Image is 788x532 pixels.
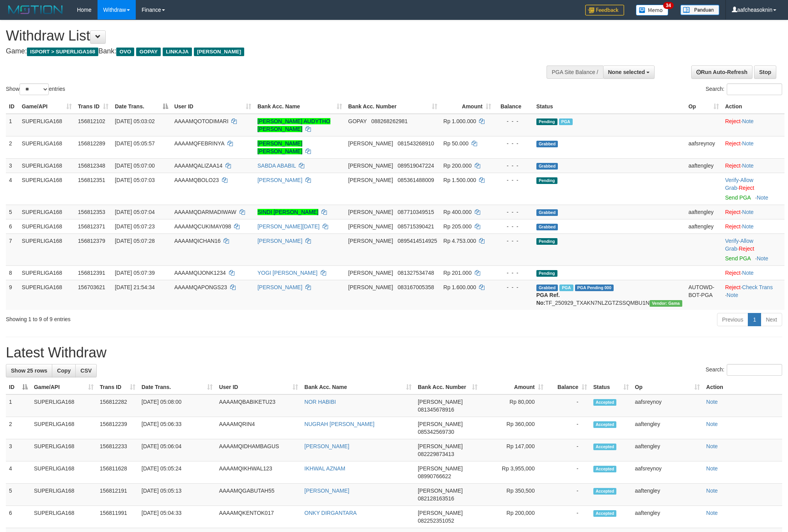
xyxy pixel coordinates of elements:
td: aaftengley [632,484,703,506]
span: ISPORT > SUPERLIGA168 [27,48,98,56]
td: · [722,265,784,280]
span: 34 [663,2,674,9]
td: · · [722,233,784,265]
span: [DATE] 05:07:23 [115,223,154,230]
th: User ID: activate to sort column ascending [171,99,254,114]
span: Copy 085361488009 to clipboard [398,177,434,183]
td: Rp 200,000 [481,506,547,528]
th: Bank Acc. Name: activate to sort column ascending [254,99,345,114]
span: Copy 088268262981 to clipboard [371,118,408,124]
a: Check Trans [742,284,773,290]
span: [PERSON_NAME] [348,140,393,147]
a: Note [757,255,768,262]
span: [PERSON_NAME] [418,443,463,449]
th: Balance: activate to sort column ascending [547,380,590,394]
span: Marked by aafphoenmanit [559,118,573,125]
img: MOTION_logo.png [6,4,65,16]
th: Status [533,99,685,114]
td: AAAAMQIDHAMBAGUS [216,439,301,461]
a: Note [706,465,718,472]
span: AAAAMQOTODIMARI [174,118,229,124]
td: - [547,484,590,506]
span: Copy 082252351052 to clipboard [418,518,454,524]
td: 3 [6,439,31,461]
td: SUPERLIGA168 [31,461,97,484]
a: Reject [725,163,741,169]
td: SUPERLIGA168 [31,484,97,506]
span: Pending [536,177,557,184]
span: 156812391 [78,270,105,276]
td: AAAAMQBABIKETU23 [216,394,301,417]
a: IKHWAL AZNAM [304,465,345,472]
span: [PERSON_NAME] [348,270,393,276]
span: AAAAMQALIZAA14 [174,163,223,169]
span: Rp 1.500.000 [444,177,476,183]
a: Note [742,209,754,215]
td: SUPERLIGA168 [19,158,75,173]
td: 8 [6,265,19,280]
span: AAAAMQIJONK1234 [174,270,226,276]
th: Status: activate to sort column ascending [590,380,632,394]
th: Game/API: activate to sort column ascending [31,380,97,394]
a: [PERSON_NAME] [304,488,349,494]
span: Copy 081345678916 to clipboard [418,407,454,413]
th: ID: activate to sort column descending [6,380,31,394]
span: 156812379 [78,238,105,244]
span: Copy 087710349515 to clipboard [398,209,434,215]
td: SUPERLIGA168 [31,506,97,528]
span: Grabbed [536,285,558,291]
a: Verify [725,177,739,183]
span: AAAAMQICHAN16 [174,238,221,244]
td: aaftengley [632,506,703,528]
th: Bank Acc. Name: activate to sort column ascending [301,380,415,394]
td: 156812233 [97,439,138,461]
div: - - - [497,140,530,147]
span: GOPAY [348,118,367,124]
td: 5 [6,484,31,506]
div: - - - [497,176,530,184]
img: Feedback.jpg [585,5,624,16]
span: Accepted [593,421,617,428]
div: - - - [497,223,530,230]
th: Trans ID: activate to sort column ascending [97,380,138,394]
img: panduan.png [680,5,719,15]
td: Rp 147,000 [481,439,547,461]
label: Show entries [6,83,65,95]
label: Search: [706,364,782,376]
td: Rp 3,955,000 [481,461,547,484]
a: 1 [748,313,761,326]
span: Rp 200.000 [444,163,472,169]
select: Showentries [20,83,49,95]
span: Copy 089519047224 to clipboard [398,163,434,169]
td: 4 [6,173,19,205]
a: Note [706,399,718,405]
a: CSV [75,364,97,377]
td: aafsreynoy [632,394,703,417]
span: Rp 50.000 [444,140,469,147]
span: · [725,238,753,252]
td: - [547,461,590,484]
span: Copy [57,368,71,374]
span: Rp 400.000 [444,209,472,215]
td: aafsreynoy [632,461,703,484]
span: Grabbed [536,163,558,170]
td: 4 [6,461,31,484]
span: 156812353 [78,209,105,215]
span: [PERSON_NAME] [348,177,393,183]
td: aaftengley [685,205,722,219]
span: Accepted [593,399,617,406]
td: - [547,394,590,417]
a: YOGI [PERSON_NAME] [257,270,318,276]
td: 156812282 [97,394,138,417]
span: Rp 4.753.000 [444,238,476,244]
a: Reject [725,284,741,290]
span: Copy 085715390421 to clipboard [398,223,434,230]
div: - - - [497,269,530,277]
h4: Game: Bank: [6,48,518,55]
span: AAAAMQFEBRINYA [174,140,224,147]
a: [PERSON_NAME] AUDYTHO [PERSON_NAME] [257,118,330,132]
a: Send PGA [725,194,751,201]
span: [DATE] 05:07:28 [115,238,154,244]
span: Copy 082128163516 to clipboard [418,495,454,502]
span: Grabbed [536,141,558,147]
